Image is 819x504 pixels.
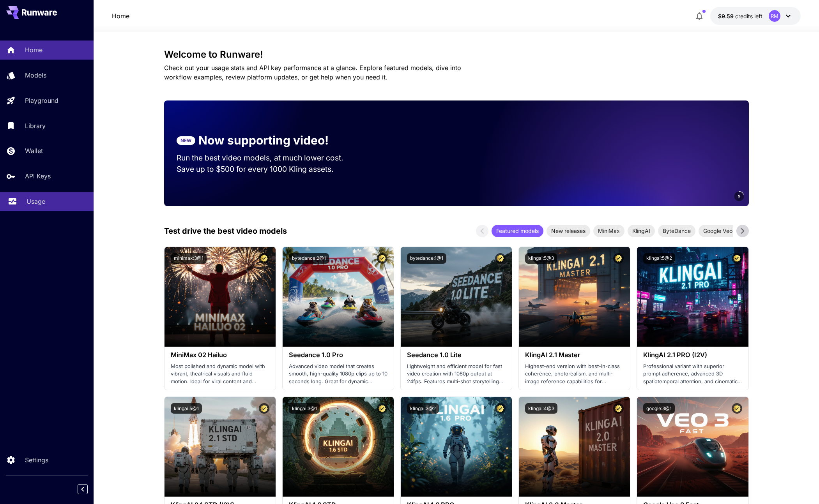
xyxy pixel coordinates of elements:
p: Advanced video model that creates smooth, high-quality 1080p clips up to 10 seconds long. Great f... [289,363,387,386]
p: Lightweight and efficient model for fast video creation with 1080p output at 24fps. Features mult... [407,363,506,386]
button: Certified Model – Vetted for best performance and includes a commercial license. [495,403,506,414]
button: Certified Model – Vetted for best performance and includes a commercial license. [259,253,269,264]
span: Featured models [492,227,543,235]
button: klingai:5@3 [525,253,557,264]
p: Usage [27,197,45,206]
h3: KlingAI 2.1 PRO (I2V) [643,351,742,359]
img: alt [401,247,512,347]
img: alt [283,397,394,497]
div: ByteDance [658,225,695,237]
button: google:3@1 [643,403,675,414]
p: Playground [25,96,58,105]
p: Models [25,70,46,80]
span: Google Veo [699,227,737,235]
img: alt [401,397,512,497]
img: alt [165,397,276,497]
button: klingai:5@2 [643,253,675,264]
p: NEW [180,137,191,144]
p: API Keys [25,171,51,181]
div: Featured models [492,225,543,237]
button: klingai:3@2 [407,403,439,414]
p: Run the best video models, at much lower cost. [177,152,358,164]
img: alt [637,247,748,347]
p: Now supporting video! [198,132,329,149]
p: Professional variant with superior prompt adherence, advanced 3D spatiotemporal attention, and ci... [643,363,742,386]
button: Collapse sidebar [78,484,88,494]
div: KlingAI [628,225,655,237]
button: $9.5863RM [710,7,801,25]
img: alt [519,247,630,347]
img: alt [283,247,394,347]
div: Collapse sidebar [83,482,94,496]
button: bytedance:2@1 [289,253,329,264]
div: RM [769,10,780,22]
span: KlingAI [628,227,655,235]
button: Certified Model – Vetted for best performance and includes a commercial license. [377,403,387,414]
p: Highest-end version with best-in-class coherence, photorealism, and multi-image reference capabil... [525,363,624,386]
p: Save up to $500 for every 1000 Kling assets. [177,164,358,175]
button: Certified Model – Vetted for best performance and includes a commercial license. [732,403,742,414]
span: MiniMax [593,227,624,235]
h3: MiniMax 02 Hailuo [171,351,269,359]
img: alt [519,397,630,497]
span: $9.59 [718,13,735,19]
div: New releases [547,225,590,237]
img: alt [165,247,276,347]
p: Settings [25,455,48,465]
button: Certified Model – Vetted for best performance and includes a commercial license. [377,253,387,264]
button: Certified Model – Vetted for best performance and includes a commercial license. [732,253,742,264]
button: Certified Model – Vetted for best performance and includes a commercial license. [259,403,269,414]
h3: Welcome to Runware! [164,49,749,60]
button: Certified Model – Vetted for best performance and includes a commercial license. [613,403,624,414]
p: Most polished and dynamic model with vibrant, theatrical visuals and fluid motion. Ideal for vira... [171,363,269,386]
button: minimax:3@1 [171,253,207,264]
span: 5 [738,193,740,199]
button: Certified Model – Vetted for best performance and includes a commercial license. [495,253,506,264]
h3: Seedance 1.0 Pro [289,351,387,359]
button: Certified Model – Vetted for best performance and includes a commercial license. [613,253,624,264]
div: MiniMax [593,225,624,237]
span: New releases [547,227,590,235]
span: Check out your usage stats and API key performance at a glance. Explore featured models, dive int... [164,64,461,81]
p: Wallet [25,146,43,155]
nav: breadcrumb [112,11,129,21]
p: Library [25,121,46,130]
p: Home [25,45,42,55]
button: klingai:5@1 [171,403,202,414]
p: Test drive the best video models [164,225,287,237]
img: alt [637,397,748,497]
button: bytedance:1@1 [407,253,446,264]
button: klingai:3@1 [289,403,320,414]
h3: KlingAI 2.1 Master [525,351,624,359]
a: Home [112,11,129,21]
h3: Seedance 1.0 Lite [407,351,506,359]
button: klingai:4@3 [525,403,557,414]
div: Google Veo [699,225,737,237]
span: credits left [735,13,762,19]
span: ByteDance [658,227,695,235]
div: $9.5863 [718,12,762,20]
